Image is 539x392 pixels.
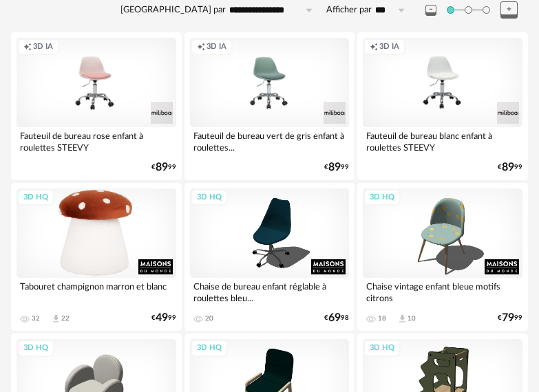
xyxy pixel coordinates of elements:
[61,314,70,323] div: 22
[498,314,522,323] div: € 99
[120,4,226,16] label: [GEOGRAPHIC_DATA] par
[156,314,168,323] span: 49
[17,127,176,155] div: Fauteuil de bureau rose enfant à roulettes STEEVY
[11,32,182,180] a: Creation icon 3D IA Fauteuil de bureau rose enfant à roulettes STEEVY €8999
[17,340,54,357] div: 3D HQ
[151,163,176,172] div: € 99
[363,340,401,357] div: 3D HQ
[498,163,522,172] div: € 99
[408,314,416,323] div: 10
[370,42,378,52] span: Creation icon
[51,314,61,324] span: Download icon
[207,42,226,52] span: 3D IA
[378,314,386,323] div: 18
[363,278,522,305] div: Chaise vintage enfant bleue motifs citrons
[324,163,349,172] div: € 99
[184,183,355,331] a: 3D HQ Chaise de bureau enfant réglable à roulettes bleu... 20 €6998
[326,4,372,16] label: Afficher par
[502,314,514,323] span: 79
[363,127,522,155] div: Fauteuil de bureau blanc enfant à roulettes STEEVY
[17,278,176,305] div: Tabouret champignon marron et blanc
[23,42,32,52] span: Creation icon
[197,42,205,52] span: Creation icon
[357,183,528,331] a: 3D HQ Chaise vintage enfant bleue motifs citrons 18 Download icon 10 €7999
[11,183,182,331] a: 3D HQ Tabouret champignon marron et blanc 32 Download icon 22 €4999
[328,163,341,172] span: 89
[190,278,350,305] div: Chaise de bureau enfant réglable à roulettes bleu...
[357,32,528,180] a: Creation icon 3D IA Fauteuil de bureau blanc enfant à roulettes STEEVY €8999
[379,42,399,52] span: 3D IA
[32,314,40,323] div: 32
[156,163,168,172] span: 89
[324,314,349,323] div: € 98
[33,42,53,52] span: 3D IA
[205,314,213,323] div: 20
[328,314,341,323] span: 69
[502,163,514,172] span: 89
[191,189,228,206] div: 3D HQ
[151,314,176,323] div: € 99
[397,314,408,324] span: Download icon
[191,340,228,357] div: 3D HQ
[363,189,401,206] div: 3D HQ
[190,127,350,155] div: Fauteuil de bureau vert de gris enfant à roulettes...
[184,32,355,180] a: Creation icon 3D IA Fauteuil de bureau vert de gris enfant à roulettes... €8999
[17,189,54,206] div: 3D HQ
